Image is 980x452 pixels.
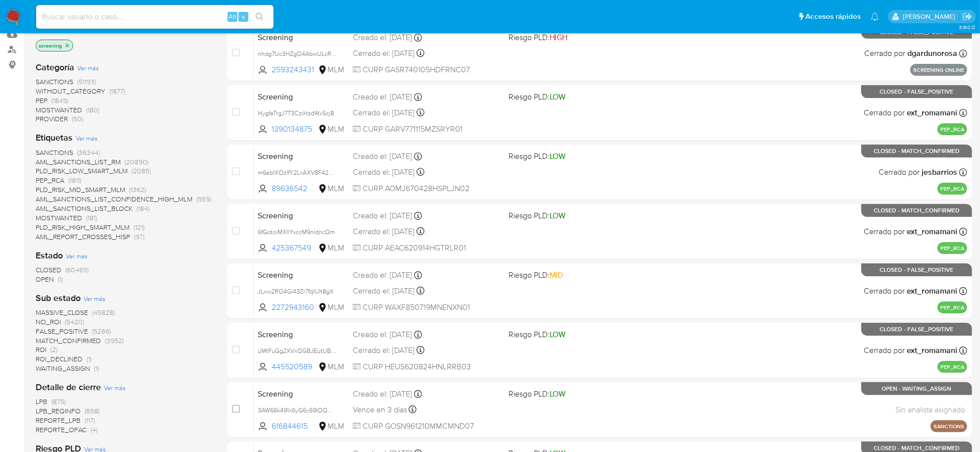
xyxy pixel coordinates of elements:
a: Notificaciones [871,12,879,21]
span: s [242,12,245,21]
input: Buscar usuario o caso... [36,10,274,23]
a: Salir [962,11,973,22]
span: Accesos rápidos [805,11,861,22]
p: cesar.gonzalez@mercadolibre.com.mx [903,12,959,21]
button: search-icon [249,10,270,24]
span: 3.160.0 [959,23,975,31]
span: Alt [229,12,236,21]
